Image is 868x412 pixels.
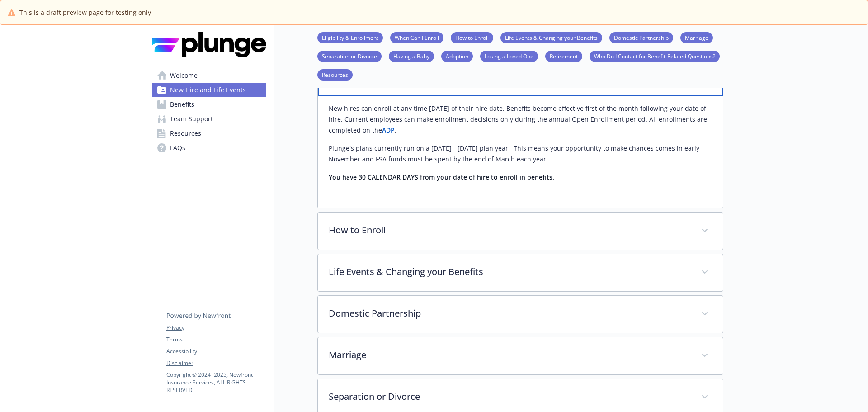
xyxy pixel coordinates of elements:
p: Plunge's plans currently run on a [DATE] - [DATE] plan year. This means your opportunity to make ... [329,143,712,165]
div: How to Enroll [318,213,723,250]
p: New hires can enroll at any time [DATE] of their hire date. Benefits become effective first of th... [329,103,712,136]
p: Life Events & Changing your Benefits [329,265,690,279]
a: Accessibility [166,347,266,355]
a: When Can I Enroll [390,33,443,42]
p: Domestic Partnership [329,307,690,320]
a: Benefits [152,97,266,112]
a: Retirement [545,52,582,60]
span: Resources [170,126,201,141]
a: Separation or Divorce [317,52,382,60]
a: Team Support [152,112,266,126]
strong: You have 30 CALENDAR DAYS from your date of hire to enroll in benefits. [329,173,554,181]
a: Disclaimer [166,359,266,367]
p: Copyright © 2024 - 2025 , Newfront Insurance Services, ALL RIGHTS RESERVED [166,371,266,394]
span: Team Support [170,112,213,126]
div: Life Events & Changing your Benefits [318,254,723,291]
a: Life Events & Changing your Benefits [500,33,602,42]
a: Having a Baby [389,52,434,60]
a: FAQs [152,141,266,155]
a: Adoption [441,52,473,60]
div: Domestic Partnership [318,296,723,333]
a: Who Do I Contact for Benefit-Related Questions? [590,52,720,60]
a: Terms [166,336,266,344]
p: How to Enroll [329,223,690,237]
a: Welcome [152,68,266,83]
a: How to Enroll [451,33,493,42]
div: When Can I Enroll [318,96,723,208]
a: New Hire and Life Events [152,83,266,97]
a: Resources [152,126,266,141]
a: Privacy [166,324,266,332]
div: Marriage [318,337,723,374]
p: Marriage [329,348,690,362]
a: ADP [382,126,395,134]
p: Separation or Divorce [329,390,690,403]
span: Welcome [170,68,198,83]
span: New Hire and Life Events [170,83,246,97]
a: Domestic Partnership [609,33,673,42]
span: Benefits [170,97,194,112]
a: Resources [317,70,353,79]
a: Marriage [680,33,713,42]
span: FAQs [170,141,185,155]
a: Losing a Loved One [480,52,538,60]
span: This is a draft preview page for testing only [19,8,151,17]
a: Eligibility & Enrollment [317,33,383,42]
